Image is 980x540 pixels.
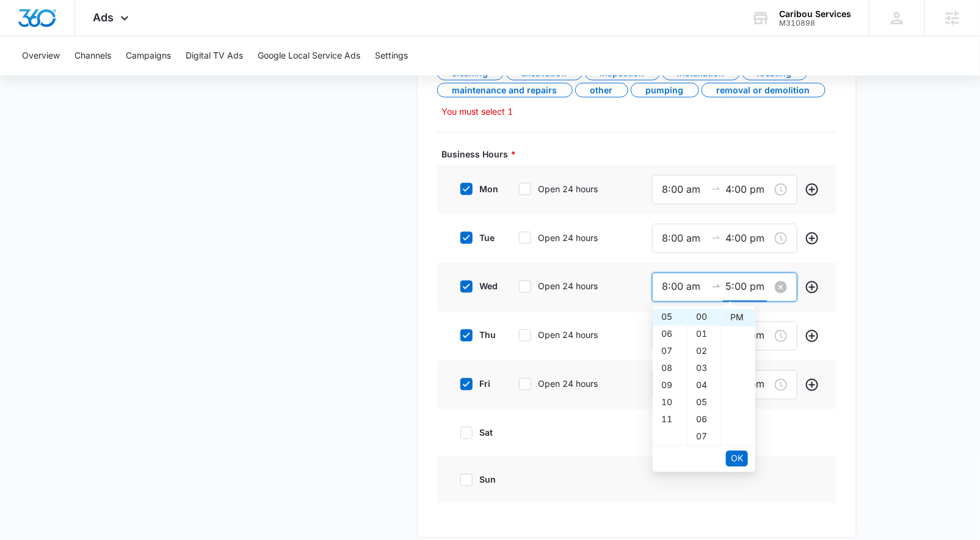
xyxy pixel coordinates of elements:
input: Closed [726,182,770,197]
div: PM [722,309,755,326]
div: 11 [653,411,687,428]
div: Maintenance and repairs [437,83,573,98]
div: 07 [688,428,721,445]
button: Add [802,326,822,346]
label: sun [452,473,501,486]
label: thu [452,329,501,342]
div: 08 [653,360,687,377]
div: Other [575,83,628,98]
span: to [711,232,721,242]
button: Channels [74,37,111,76]
div: 01 [688,326,721,343]
label: tue [452,231,501,244]
button: OK [726,451,748,467]
span: to [711,184,721,193]
button: Google Local Service Ads [258,37,360,76]
label: sat [452,427,501,439]
div: 06 [653,326,687,343]
label: Open 24 hours [510,378,626,391]
input: Open [662,231,706,246]
button: Campaigns [126,37,171,76]
div: Removal or demolition [702,83,826,98]
div: account name [779,9,851,19]
div: account id [779,19,851,27]
div: 06 [688,411,721,428]
button: Add [802,278,822,297]
span: to [711,281,721,291]
button: Overview [22,37,60,76]
span: OK [731,452,743,466]
button: Digital TV Ads [186,37,243,76]
div: 09 [653,377,687,394]
div: 00 [688,309,721,326]
input: Closed [726,279,770,295]
button: Add [802,180,822,200]
label: fri [452,378,501,391]
button: Add [802,229,822,248]
div: 05 [653,309,687,326]
button: Add [802,375,822,395]
div: 03 [688,360,721,377]
label: Open 24 hours [510,280,626,293]
div: 10 [653,394,687,411]
input: Closed [726,231,770,246]
label: mon [452,182,501,195]
div: 05 [688,394,721,411]
label: Open 24 hours [510,329,626,342]
div: Pumping [631,83,699,98]
span: Ads [93,11,114,24]
span: swap-right [711,281,721,291]
input: Open [662,182,706,197]
span: close-circle [775,281,787,293]
p: You must select 1 [442,105,837,118]
button: Settings [375,37,408,76]
label: Business Hours [442,148,841,160]
span: swap-right [711,232,721,242]
label: Open 24 hours [510,231,626,244]
div: 02 [688,343,721,360]
label: wed [452,280,501,293]
div: 04 [688,377,721,394]
span: swap-right [711,184,721,193]
input: Open [662,279,706,295]
label: Open 24 hours [510,182,626,195]
div: 07 [653,343,687,360]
